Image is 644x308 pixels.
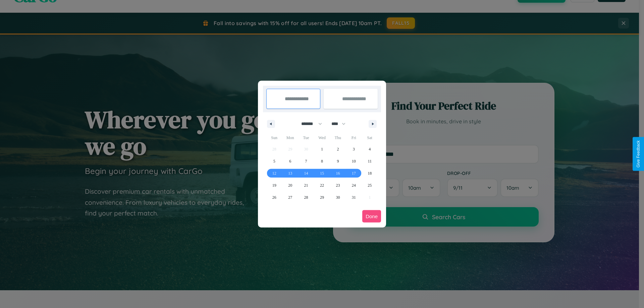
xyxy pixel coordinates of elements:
[272,191,276,203] span: 26
[362,132,378,143] span: Sat
[336,167,340,179] span: 16
[636,140,641,168] div: Give Feedback
[352,179,356,191] span: 24
[266,179,282,191] button: 19
[314,132,330,143] span: Wed
[320,191,324,203] span: 29
[368,155,372,167] span: 11
[362,179,378,191] button: 25
[362,155,378,167] button: 11
[298,155,314,167] button: 7
[337,143,339,155] span: 2
[321,155,323,167] span: 8
[352,167,356,179] span: 17
[298,132,314,143] span: Tue
[320,167,324,179] span: 15
[336,179,340,191] span: 23
[320,179,324,191] span: 22
[314,155,330,167] button: 8
[346,191,362,203] button: 31
[304,167,308,179] span: 14
[346,132,362,143] span: Fri
[330,132,346,143] span: Thu
[368,179,372,191] span: 25
[336,191,340,203] span: 30
[346,143,362,155] button: 3
[266,167,282,179] button: 12
[330,143,346,155] button: 2
[298,179,314,191] button: 21
[305,155,307,167] span: 7
[288,191,292,203] span: 27
[362,167,378,179] button: 18
[330,191,346,203] button: 30
[298,167,314,179] button: 14
[314,191,330,203] button: 29
[352,155,356,167] span: 10
[346,179,362,191] button: 24
[304,179,308,191] span: 21
[330,155,346,167] button: 9
[330,179,346,191] button: 23
[272,179,276,191] span: 19
[298,191,314,203] button: 28
[321,143,323,155] span: 1
[362,210,381,223] button: Done
[314,143,330,155] button: 1
[353,143,355,155] span: 3
[314,179,330,191] button: 22
[266,191,282,203] button: 26
[346,167,362,179] button: 17
[362,143,378,155] button: 4
[282,179,298,191] button: 20
[273,155,275,167] span: 5
[282,167,298,179] button: 13
[346,155,362,167] button: 10
[282,191,298,203] button: 27
[304,191,308,203] span: 28
[266,155,282,167] button: 5
[337,155,339,167] span: 9
[282,132,298,143] span: Mon
[352,191,356,203] span: 31
[368,167,372,179] span: 18
[288,167,292,179] span: 13
[272,167,276,179] span: 12
[289,155,291,167] span: 6
[288,179,292,191] span: 20
[282,155,298,167] button: 6
[369,143,371,155] span: 4
[314,167,330,179] button: 15
[266,132,282,143] span: Sun
[330,167,346,179] button: 16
